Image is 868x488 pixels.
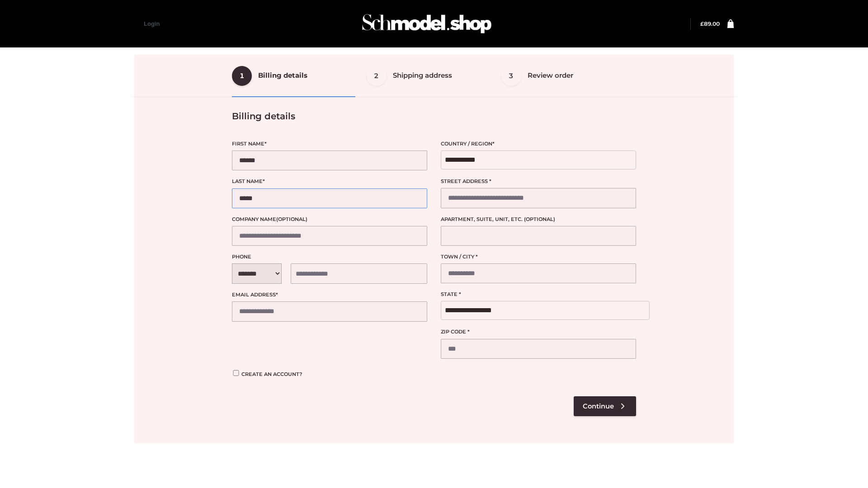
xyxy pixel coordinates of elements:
span: £ [700,20,704,27]
a: Login [144,20,160,27]
a: £89.00 [700,20,720,27]
img: Schmodel Admin 964 [359,6,495,42]
bdi: 89.00 [700,20,720,27]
